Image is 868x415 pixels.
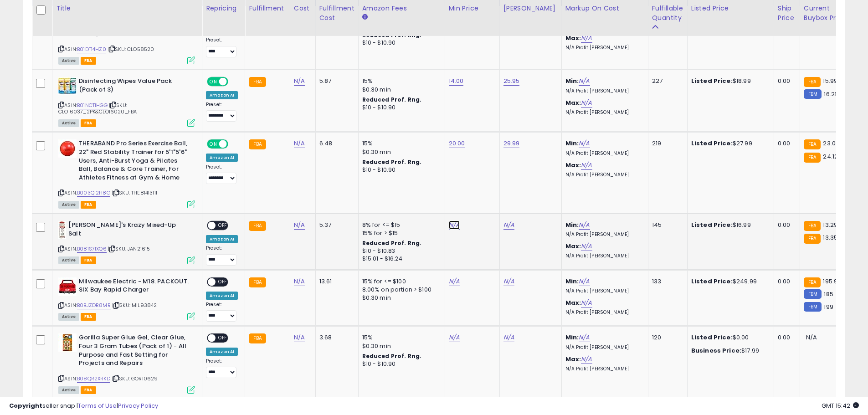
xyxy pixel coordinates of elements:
[362,39,438,47] div: $10 - $10.90
[824,90,837,98] span: 16.21
[823,220,837,229] span: 13.29
[503,77,520,86] a: 25.95
[691,277,733,286] b: Listed Price:
[565,298,581,307] b: Max:
[206,102,238,122] div: Preset:
[822,401,859,410] span: 2025-09-9 15:42 GMT
[319,221,351,229] div: 5.37
[581,34,592,43] a: N/A
[806,333,817,342] span: N/A
[565,220,579,229] b: Min:
[58,386,79,394] span: All listings currently available for purchase on Amazon
[294,4,312,13] div: Cost
[362,86,438,94] div: $0.30 min
[77,245,107,253] a: B081S71XQ6
[823,277,841,286] span: 195.97
[112,189,157,196] span: | SKU: THE81413111
[362,247,438,255] div: $10 - $10.83
[362,104,438,112] div: $10 - $10.90
[804,153,821,163] small: FBA
[227,78,241,86] span: OFF
[362,148,438,156] div: $0.30 min
[206,235,238,243] div: Amazon AI
[112,375,158,382] span: | SKU: GOR10629
[565,172,641,178] p: N/A Profit [PERSON_NAME]
[449,77,464,86] a: 14.00
[565,366,641,372] p: N/A Profit [PERSON_NAME]
[691,220,733,229] b: Listed Price:
[294,333,305,342] a: N/A
[294,277,305,286] a: N/A
[691,346,741,355] b: Business Price:
[206,4,241,13] div: Repricing
[503,4,558,13] div: [PERSON_NAME]
[118,401,158,410] a: Privacy Policy
[208,78,219,86] span: ON
[58,221,195,263] div: ASIN:
[58,119,79,127] span: All listings currently available for purchase on Amazon
[691,77,733,85] b: Listed Price:
[362,77,438,85] div: 15%
[823,77,837,85] span: 15.99
[81,57,96,65] span: FBA
[206,37,238,57] div: Preset:
[579,333,590,342] a: N/A
[108,245,150,252] span: | SKU: JAN21615
[216,222,230,230] span: OFF
[565,98,581,107] b: Max:
[249,4,286,13] div: Fulfillment
[581,161,592,170] a: N/A
[778,277,793,286] div: 0.00
[565,253,641,259] p: N/A Profit [PERSON_NAME]
[449,220,460,230] a: N/A
[565,109,641,116] p: N/A Profit [PERSON_NAME]
[206,164,238,184] div: Preset:
[565,77,579,85] b: Min:
[449,4,496,13] div: Min Price
[503,277,514,286] a: N/A
[804,289,822,299] small: FBM
[77,46,106,53] a: B01DT14HZ0
[804,234,821,244] small: FBA
[449,277,460,286] a: N/A
[58,13,195,63] div: ASIN:
[652,333,680,342] div: 120
[362,13,368,21] small: Amazon Fees.
[56,4,198,13] div: Title
[77,302,111,309] a: B0BJZDR8MR
[362,333,438,342] div: 15%
[652,4,683,23] div: Fulfillable Quantity
[503,333,514,342] a: N/A
[108,46,154,53] span: | SKU: CLO58520
[503,220,514,230] a: N/A
[362,96,422,103] b: Reduced Prof. Rng.
[565,344,641,351] p: N/A Profit [PERSON_NAME]
[804,89,822,99] small: FBM
[362,352,422,360] b: Reduced Prof. Rng.
[565,45,641,51] p: N/A Profit [PERSON_NAME]
[79,77,190,96] b: Disinfecting Wipes Value Pack (Pack of 3)
[206,302,238,322] div: Preset:
[294,139,305,148] a: N/A
[581,98,592,108] a: N/A
[294,77,305,86] a: N/A
[81,313,96,321] span: FBA
[249,139,266,149] small: FBA
[804,277,821,287] small: FBA
[77,189,110,197] a: B003QI2H8G
[77,375,110,383] a: B08QR2XRKD
[249,221,266,231] small: FBA
[691,221,767,229] div: $16.99
[58,139,77,158] img: 31tU65XBXxL._SL40_.jpg
[81,386,96,394] span: FBA
[206,154,238,162] div: Amazon AI
[823,233,837,242] span: 13.35
[778,4,796,23] div: Ship Price
[804,4,851,23] div: Current Buybox Price
[58,256,79,264] span: All listings currently available for purchase on Amazon
[362,4,441,13] div: Amazon Fees
[652,221,680,229] div: 145
[581,242,592,251] a: N/A
[579,77,590,86] a: N/A
[778,221,793,229] div: 0.00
